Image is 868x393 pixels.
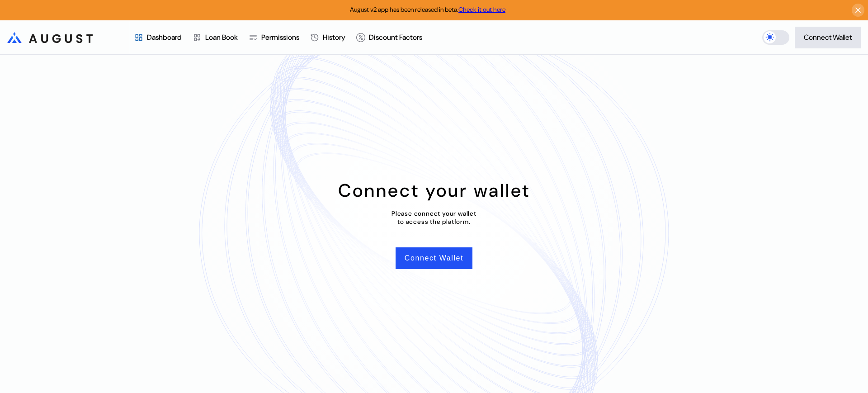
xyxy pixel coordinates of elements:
[458,5,505,14] a: Check it out here
[351,21,428,54] a: Discount Factors
[305,21,351,54] a: History
[243,21,305,54] a: Permissions
[261,33,299,42] div: Permissions
[350,5,505,14] span: August v2 app has been released in beta.
[323,33,345,42] div: History
[205,33,238,42] div: Loan Book
[396,247,472,269] button: Connect Wallet
[369,33,422,42] div: Discount Factors
[129,21,187,54] a: Dashboard
[338,179,530,202] div: Connect your wallet
[392,209,476,226] div: Please connect your wallet to access the platform.
[147,33,182,42] div: Dashboard
[187,21,243,54] a: Loan Book
[804,33,852,42] div: Connect Wallet
[795,27,861,48] button: Connect Wallet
